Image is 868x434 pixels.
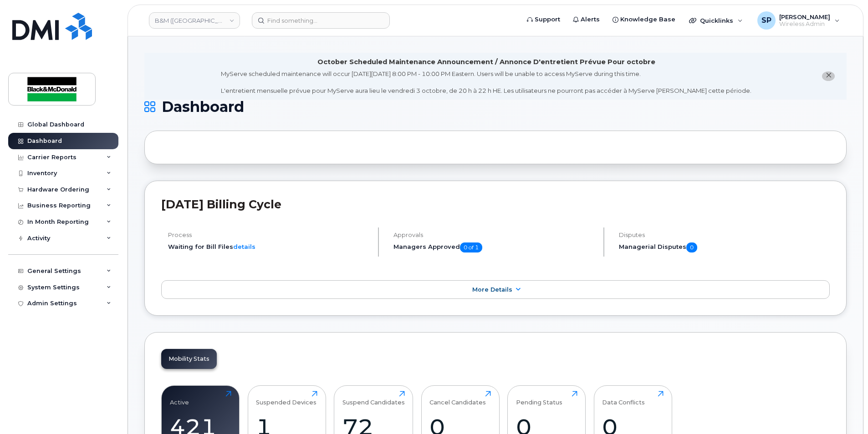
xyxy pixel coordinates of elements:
span: 0 of 1 [460,242,482,252]
li: Waiting for Bill Files [168,242,370,251]
h4: Process [168,232,370,238]
div: Cancel Candidates [429,391,486,406]
div: Suspended Devices [256,391,317,406]
h4: Approvals [393,232,596,238]
h4: Disputes [619,232,830,238]
div: October Scheduled Maintenance Announcement / Annonce D'entretient Prévue Pour octobre [317,57,655,67]
div: Data Conflicts [602,391,645,406]
div: Pending Status [516,391,562,406]
h5: Managers Approved [393,242,596,252]
h2: [DATE] Billing Cycle [161,197,830,211]
span: Dashboard [162,100,244,114]
h5: Managerial Disputes [619,242,830,252]
div: MyServe scheduled maintenance will occur [DATE][DATE] 8:00 PM - 10:00 PM Eastern. Users will be u... [221,70,751,95]
div: Active [170,391,189,406]
span: 0 [686,242,697,252]
button: close notification [822,71,835,81]
a: details [233,243,255,250]
div: Suspend Candidates [342,391,405,406]
span: More Details [472,286,512,293]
